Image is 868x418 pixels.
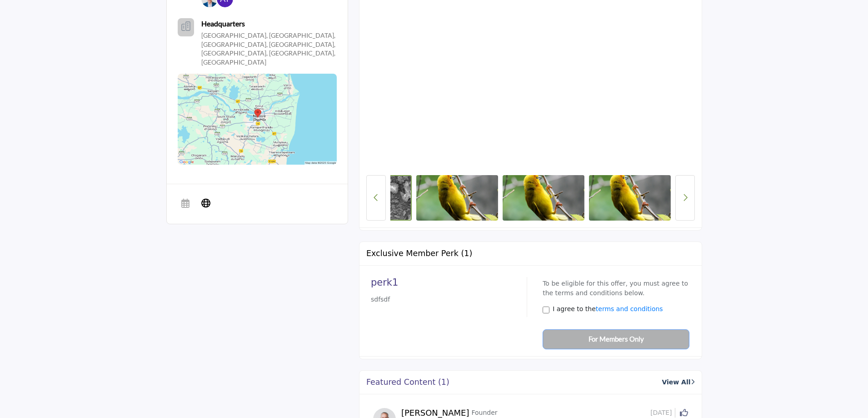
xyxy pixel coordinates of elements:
[596,305,663,312] a: terms and conditions
[178,74,337,165] img: Location Map
[416,175,498,221] img: dfsd
[675,175,695,221] button: Next button
[371,295,520,304] p: sdfsdf
[201,18,245,29] b: Headquarters
[589,175,671,221] img: ghgfh
[366,175,386,221] button: Previous Button
[366,378,449,387] h2: Featured Content (1)
[471,408,497,418] p: Founder
[201,31,337,66] p: [GEOGRAPHIC_DATA], [GEOGRAPHIC_DATA], [GEOGRAPHIC_DATA], [GEOGRAPHIC_DATA], [GEOGRAPHIC_DATA], [G...
[371,277,520,288] h2: perk1
[543,279,689,298] p: To be eligible for this offer, you must agree to the terms and conditions below.
[366,249,472,258] h5: Exclusive Member Perk (1)
[503,175,584,221] img: sdf
[543,307,549,313] input: Select Terms & Conditions
[680,408,688,417] i: Click to Like this activity
[650,408,675,418] span: [DATE]
[178,18,194,36] button: Headquarter icon
[401,408,469,418] h5: [PERSON_NAME]
[553,304,663,314] label: I agree to the
[662,378,694,387] a: View All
